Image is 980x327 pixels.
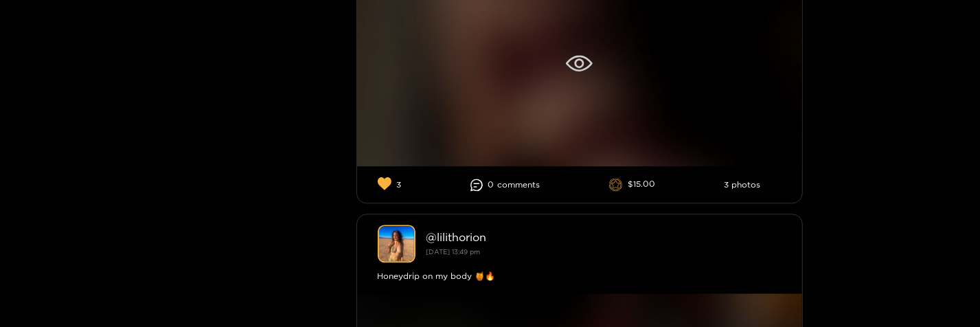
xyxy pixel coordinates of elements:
li: 3 [378,177,402,192]
li: $15.00 [609,178,656,192]
img: lilithorion [378,225,415,262]
li: 3 photos [724,180,760,190]
div: @ lilithorion [426,231,782,243]
span: comment s [498,180,540,190]
li: 0 [470,179,540,191]
div: Honeydrip on my body 🍯🔥 [378,269,782,283]
small: [DATE] 13:49 pm [426,248,481,256]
